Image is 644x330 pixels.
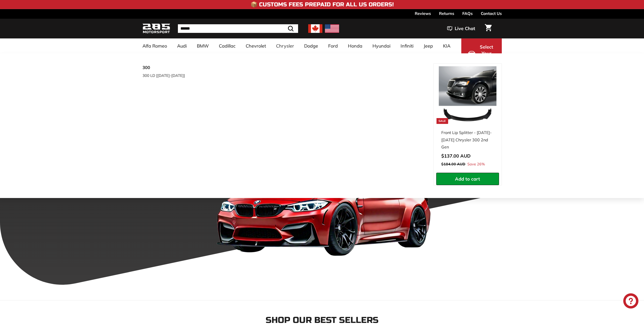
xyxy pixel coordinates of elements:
h2: Shop our Best Sellers [142,316,502,325]
a: KIA [438,38,455,53]
button: Add to cart [436,173,499,185]
button: Live Chat [441,22,482,35]
span: Add to cart [455,176,480,182]
a: Infiniti [396,38,419,53]
a: Audi [172,38,192,53]
a: FAQs [462,9,473,18]
a: Sale Front Lip Splitter - [DATE]-[DATE] Chrysler 300 2nd Gen Save 26% [436,64,499,173]
span: Live Chat [455,25,475,32]
a: Chevrolet [241,38,271,53]
a: 300 [142,63,202,72]
h4: 📦 Customs Fees Prepaid for All US Orders! [251,2,394,8]
a: Cart [482,20,495,37]
a: Alfa Romeo [137,38,172,53]
div: Sale [437,118,448,124]
a: Ford [323,38,343,53]
span: $137.00 AUD [441,153,471,159]
a: Hyundai [367,38,396,53]
img: Logo_285_Motorsport_areodynamics_components [142,23,170,35]
span: Save 26% [467,161,485,168]
div: Front Lip Splitter - [DATE]-[DATE] Chrysler 300 2nd Gen [441,129,494,151]
a: Returns [439,9,454,18]
a: Reviews [415,9,431,18]
span: $184.00 AUD [441,162,465,166]
a: Cadillac [214,38,241,53]
a: Contact Us [481,9,502,18]
input: Search [178,24,298,33]
span: Select Your Vehicle [478,44,495,63]
a: 300 LD [[DATE]-[DATE]] [142,72,202,79]
inbox-online-store-chat: Shopify online store chat [622,293,640,310]
a: Honda [343,38,367,53]
a: Dodge [299,38,323,53]
a: Chrysler [271,38,299,53]
a: BMW [192,38,214,53]
a: Jeep [419,38,438,53]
